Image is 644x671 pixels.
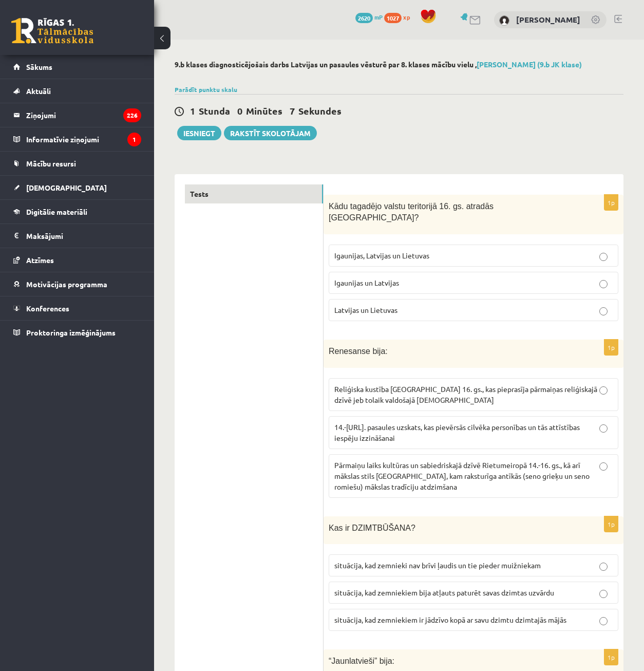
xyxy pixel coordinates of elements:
span: Pārmaiņu laiks kultūras un sabiedriskajā dzīvē Rietumeiropā 14.-16. gs., kā arī mākslas stils [GE... [334,460,590,491]
a: Mācību resursi [13,152,141,175]
p: 1p [604,339,618,356]
a: Tests [185,184,323,203]
img: Kristers Maijers [499,15,509,26]
a: Atzīmes [13,248,141,272]
span: Kas ir DZIMTBŪŠANA? [329,524,415,532]
input: Igaunijas un Latvijas [599,280,608,288]
span: 2620 [355,13,373,23]
a: Rīgas 1. Tālmācības vidusskola [11,18,93,44]
span: 7 [290,105,295,117]
span: Motivācijas programma [26,279,107,289]
input: Latvijas un Lietuvas [599,307,608,315]
span: 1 [190,105,195,117]
span: Latvijas un Lietuvas [334,305,397,314]
span: Minūtes [246,105,282,117]
a: Maksājumi [13,224,141,248]
a: 1027 xp [384,13,415,21]
legend: Ziņojumi [26,103,141,127]
a: [DEMOGRAPHIC_DATA] [13,176,141,199]
legend: Informatīvie ziņojumi [26,127,141,151]
legend: Maksājumi [26,224,141,248]
span: Konferences [26,304,69,313]
a: [PERSON_NAME] [516,14,580,25]
span: Digitālie materiāli [26,207,87,216]
span: Igaunijas un Latvijas [334,278,399,287]
a: 2620 mP [355,13,383,21]
p: 1p [604,516,618,532]
span: : [385,347,387,356]
a: Informatīvie ziņojumi1 [13,127,141,151]
span: xp [403,13,410,21]
span: Sākums [26,62,52,71]
a: Sākums [13,55,141,79]
span: Mācību resursi [26,159,76,168]
input: situācija, kad zemniekiem bija atļauts paturēt savas dzimtas uzvārdu [599,590,608,598]
a: Aktuāli [13,79,141,103]
span: Reliģiska kustība [GEOGRAPHIC_DATA] 16. gs., kas pieprasīja pārmaiņas reliģiskajā dzīvē jeb tolai... [334,384,597,404]
a: Digitālie materiāli [13,200,141,223]
input: situācija, kad zemnieki nav brīvi ļaudis un tie pieder muižniekam [599,563,608,571]
i: 226 [123,108,141,122]
span: [DEMOGRAPHIC_DATA] [26,183,107,192]
p: 1p [604,649,618,665]
span: Kādu tagadējo valstu teritorijā 16. gs. atradās [GEOGRAPHIC_DATA]? [329,202,494,222]
span: Aktuāli [26,86,51,96]
span: Proktoringa izmēģinājums [26,328,116,337]
span: 14.-[URL]. pasaules uzskats, kas pievērsās cilvēka personības un tās attīstības iespēju izzināšanai [334,422,580,442]
span: “Jaunlatvieši” bija: [329,657,394,665]
span: mP [374,13,383,21]
a: Proktoringa izmēģinājums [13,321,141,344]
i: 1 [127,133,141,146]
input: situācija, kad zemniekiem ir jādzīvo kopā ar savu dzimtu dzimtajās mājās [599,617,608,625]
a: Ziņojumi226 [13,103,141,127]
a: Rakstīt skolotājam [224,126,317,140]
input: Reliģiska kustība [GEOGRAPHIC_DATA] 16. gs., kas pieprasīja pārmaiņas reliģiskajā dzīvē jeb tolai... [599,386,608,395]
span: Atzīmes [26,255,54,265]
input: Pārmaiņu laiks kultūras un sabiedriskajā dzīvē Rietumeiropā 14.-16. gs., kā arī mākslas stils [GE... [599,462,608,471]
a: Motivācijas programma [13,272,141,296]
span: Igaunijas, Latvijas un Lietuvas [334,251,429,260]
span: Stunda [199,105,230,117]
span: 1027 [384,13,402,23]
h2: 9.b klases diagnosticējošais darbs Latvijas un pasaules vēsturē par 8. klases mācību vielu , [175,60,623,69]
span: situācija, kad zemniekiem ir jādzīvo kopā ar savu dzimtu dzimtajās mājās [334,615,566,624]
a: Konferences [13,296,141,320]
a: [PERSON_NAME] (9.b JK klase) [477,60,582,69]
input: Igaunijas, Latvijas un Lietuvas [599,253,608,261]
a: Parādīt punktu skalu [175,85,237,94]
button: Iesniegt [177,126,221,140]
span: 0 [237,105,242,117]
input: 14.-[URL]. pasaules uzskats, kas pievērsās cilvēka personības un tās attīstības iespēju izzināšanai [599,424,608,433]
span: Renesanse bija [329,347,385,356]
span: Sekundes [298,105,342,117]
span: situācija, kad zemnieki nav brīvi ļaudis un tie pieder muižniekam [334,561,541,570]
span: situācija, kad zemniekiem bija atļauts paturēt savas dzimtas uzvārdu [334,588,554,597]
p: 1p [604,194,618,211]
